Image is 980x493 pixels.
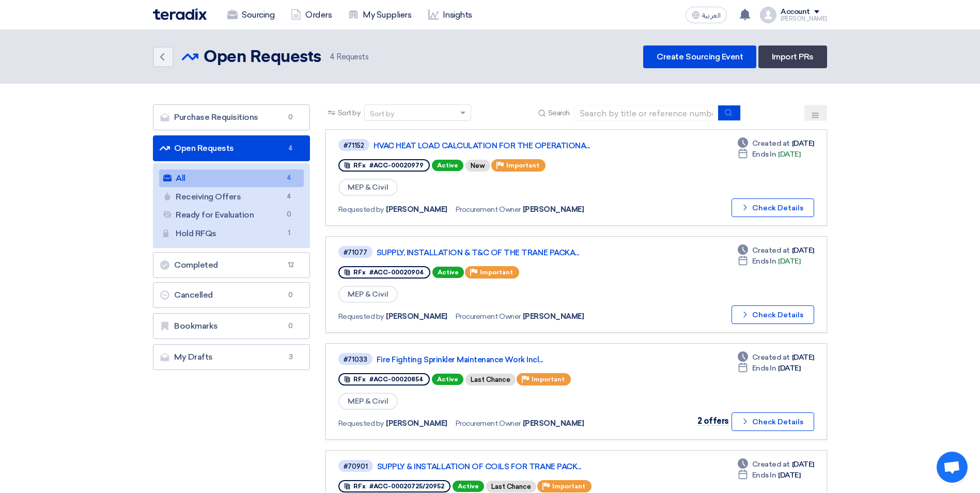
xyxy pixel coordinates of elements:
span: Procurement Owner [456,311,521,322]
div: Last Chance [465,374,516,386]
button: Check Details [732,412,814,431]
span: Created at [752,352,790,363]
span: Active [432,374,463,385]
a: Purchase Requisitions0 [153,104,310,130]
div: [DATE] [738,459,814,470]
div: New [465,160,490,172]
span: #ACC-00020979 [369,162,424,169]
button: Check Details [732,305,814,324]
div: [DATE] [738,363,801,374]
span: #ACC-00020904 [369,269,424,276]
span: Requested by [338,418,384,429]
span: Active [432,267,464,278]
span: 0 [285,290,297,300]
span: Important [532,376,565,383]
span: Important [506,162,539,169]
a: Bookmarks0 [153,313,310,339]
span: Ends In [752,470,776,481]
a: Hold RFQs [159,225,304,242]
span: Search [548,107,570,118]
div: [DATE] [738,352,814,363]
div: [DATE] [738,138,814,149]
span: Ends In [752,363,776,374]
span: Active [432,160,463,171]
a: Cancelled0 [153,282,310,308]
span: 0 [285,321,297,331]
span: 4 [283,173,295,183]
span: [PERSON_NAME] [386,418,447,429]
span: 0 [285,112,297,122]
span: #ACC-00020725/20952 [369,483,444,490]
a: SUPPLY & INSTALLATION OF COILS FOR TRANE PACK... [377,462,635,471]
span: 4 [330,52,335,61]
div: [DATE] [738,245,814,256]
a: Open Requests4 [153,135,310,161]
span: Important [552,483,585,490]
button: Check Details [732,198,814,217]
a: Ready for Evaluation [159,206,304,224]
span: Created at [752,459,790,470]
span: Important [480,269,513,276]
span: 2 offers [697,416,729,426]
div: #71077 [344,249,367,256]
div: #71033 [344,356,367,363]
span: RFx [353,162,366,169]
input: Search by title or reference number [574,105,719,121]
a: Insights [420,4,480,26]
span: Ends In [752,149,776,160]
a: Completed12 [153,252,310,278]
span: Created at [752,138,790,149]
span: [PERSON_NAME] [523,418,584,429]
div: [DATE] [738,149,801,160]
span: MEP & Civil [338,393,398,410]
span: [PERSON_NAME] [523,311,584,322]
span: Procurement Owner [456,418,521,429]
div: [DATE] [738,256,801,267]
a: SUPPLY, INSTALLATION & T&C OF THE TRANE PACKA... [377,248,635,257]
span: [PERSON_NAME] [386,311,447,322]
div: Account [781,8,810,17]
span: 12 [285,260,297,270]
div: #70901 [344,463,368,470]
img: profile_test.png [760,7,776,23]
a: Open chat [937,452,968,483]
a: Receiving Offers [159,188,304,206]
span: 0 [283,209,295,220]
span: RFx [353,483,366,490]
a: Create Sourcing Event [643,45,756,68]
a: Fire Fighting Sprinkler Maintenance Work Incl... [377,355,635,364]
span: #ACC-00020854 [369,376,424,383]
div: #71152 [344,142,364,149]
span: 1 [283,228,295,239]
div: Sort by [370,109,394,119]
span: Requested by [338,204,384,215]
h2: Open Requests [204,47,321,68]
span: 4 [283,191,295,202]
a: My Suppliers [340,4,419,26]
div: [PERSON_NAME] [781,16,827,22]
span: Active [453,481,484,492]
button: العربية [686,7,727,23]
span: MEP & Civil [338,286,398,303]
a: Sourcing [219,4,283,26]
span: Created at [752,245,790,256]
div: [DATE] [738,470,801,481]
span: 3 [285,352,297,362]
div: Last Chance [486,481,536,492]
img: Teradix logo [153,8,207,20]
a: Orders [283,4,340,26]
span: Requests [330,51,369,63]
span: Sort by [338,107,361,118]
a: All [159,170,304,187]
span: [PERSON_NAME] [523,204,584,215]
span: Ends In [752,256,776,267]
span: [PERSON_NAME] [386,204,447,215]
a: HVAC HEAT LOAD CALCULATION FOR THE OPERATIONA... [374,141,632,150]
a: Import PRs [758,45,827,68]
span: MEP & Civil [338,179,398,196]
span: العربية [702,12,721,19]
span: 4 [285,143,297,153]
span: RFx [353,376,366,383]
a: My Drafts3 [153,344,310,370]
span: Requested by [338,311,384,322]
